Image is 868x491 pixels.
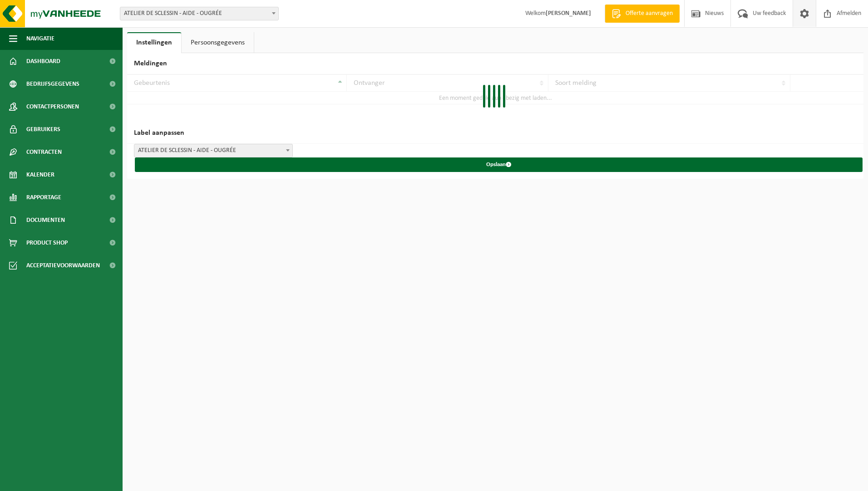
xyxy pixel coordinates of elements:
[127,53,863,74] h2: Meldingen
[26,95,79,118] span: Contactpersonen
[26,231,68,254] span: Product Shop
[120,7,279,20] span: ATELIER DE SCLESSIN - AIDE - OUGRÉE
[26,254,100,277] span: Acceptatievoorwaarden
[26,118,60,141] span: Gebruikers
[26,186,61,209] span: Rapportage
[26,50,60,73] span: Dashboard
[26,209,65,231] span: Documenten
[134,144,293,157] span: ATELIER DE SCLESSIN - AIDE - OUGRÉE
[26,141,62,163] span: Contracten
[546,10,591,17] strong: [PERSON_NAME]
[26,73,79,95] span: Bedrijfsgegevens
[26,27,54,50] span: Navigatie
[623,9,675,18] span: Offerte aanvragen
[182,32,254,53] a: Persoonsgegevens
[605,5,680,23] a: Offerte aanvragen
[127,123,863,144] h2: Label aanpassen
[26,163,54,186] span: Kalender
[134,144,292,157] span: ATELIER DE SCLESSIN - AIDE - OUGRÉE
[120,7,278,20] span: ATELIER DE SCLESSIN - AIDE - OUGRÉE
[135,157,863,172] button: Opslaan
[127,32,181,53] a: Instellingen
